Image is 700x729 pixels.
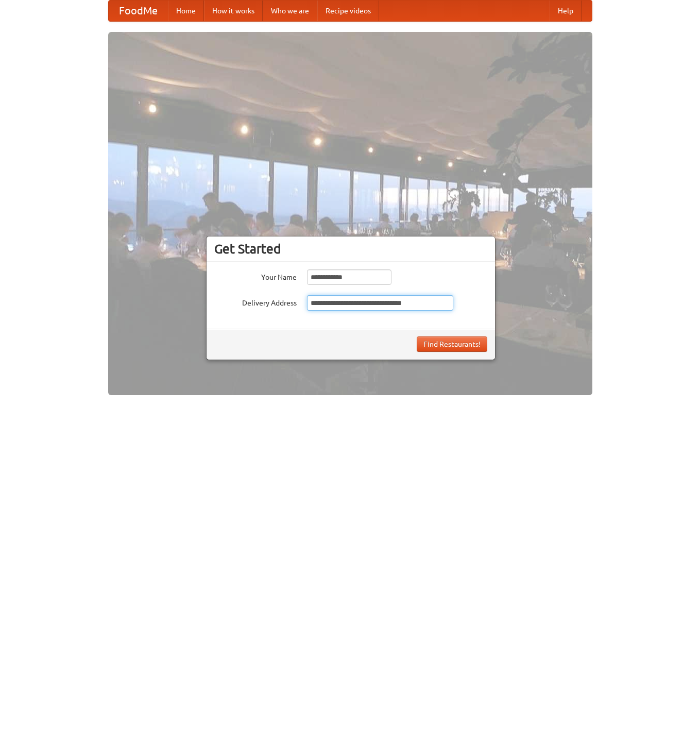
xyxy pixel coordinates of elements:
a: Who we are [263,1,317,21]
button: Find Restaurants! [417,336,487,352]
a: Recipe videos [317,1,379,21]
label: Your Name [214,269,297,282]
label: Delivery Address [214,295,297,308]
a: Home [168,1,204,21]
a: Help [550,1,582,21]
h3: Get Started [214,241,487,257]
a: FoodMe [109,1,168,21]
a: How it works [204,1,263,21]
